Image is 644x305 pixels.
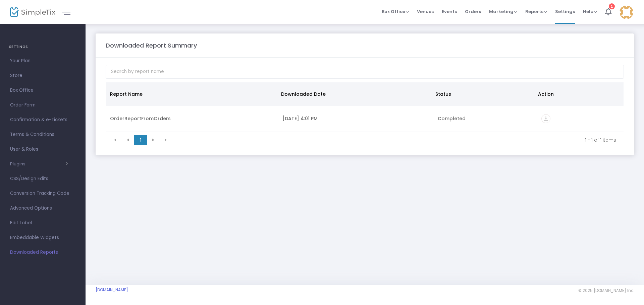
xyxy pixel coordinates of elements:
span: Venues [417,3,434,20]
span: Edit Label [10,219,75,227]
span: Settings [555,3,575,20]
span: Box Office [382,8,409,15]
span: © 2025 [DOMAIN_NAME] Inc. [578,288,634,293]
th: Downloaded Date [277,82,431,106]
a: vertical_align_bottom [541,116,550,123]
div: https://go.SimpleTix.com/kk2aq [541,114,620,123]
input: Search by report name [106,65,624,79]
h4: SETTINGS [9,40,76,54]
div: OrderReportFromOrders [110,115,274,122]
span: Help [583,8,597,15]
span: Reports [525,8,547,15]
div: 8/18/2025 4:01 PM [282,115,430,122]
div: Completed [438,115,533,122]
span: User & Roles [10,145,75,154]
a: [DOMAIN_NAME] [96,287,128,293]
kendo-pager-info: 1 - 1 of 1 items [177,137,616,143]
div: Data table [106,82,624,132]
span: Your Plan [10,57,75,65]
span: Conversion Tracking Code [10,189,75,198]
span: Events [442,3,457,20]
span: Downloaded Reports [10,248,75,257]
span: Page 1 [134,135,147,145]
th: Status [431,82,534,106]
m-panel-title: Downloaded Report Summary [106,41,197,50]
span: Embeddable Widgets [10,233,75,242]
span: CSS/Design Edits [10,174,75,183]
span: Marketing [489,8,517,15]
span: Confirmation & e-Tickets [10,116,75,124]
i: vertical_align_bottom [541,114,550,123]
span: Terms & Conditions [10,130,75,139]
th: Action [534,82,620,106]
span: Store [10,71,75,80]
div: 1 [609,3,615,9]
span: Orders [465,3,481,20]
span: Box Office [10,86,75,95]
th: Report Name [106,82,277,106]
button: Plugins [10,161,68,167]
span: Order Form [10,101,75,109]
span: Advanced Options [10,204,75,213]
